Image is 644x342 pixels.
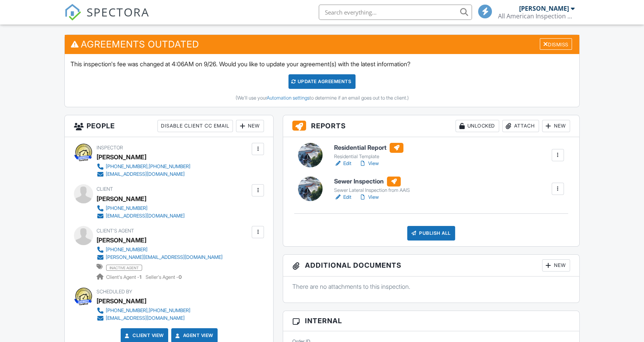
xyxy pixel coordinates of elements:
[334,160,351,167] a: Edit
[266,95,309,101] a: Automation settings
[456,120,499,132] div: Unlocked
[65,115,273,137] h3: People
[97,163,190,170] a: [PHONE_NUMBER],[PHONE_NUMBER]
[540,38,572,50] div: Dismiss
[359,193,379,201] a: View
[97,234,146,246] a: [PERSON_NAME]
[106,247,147,253] div: [PHONE_NUMBER]
[106,213,185,219] div: [EMAIL_ADDRESS][DOMAIN_NAME]
[407,226,455,241] div: Publish All
[97,212,185,220] a: [EMAIL_ADDRESS][DOMAIN_NAME]
[334,143,403,160] a: Residential Report Residential Template
[106,265,142,271] span: inactive agent
[106,254,223,260] div: [PERSON_NAME][EMAIL_ADDRESS][DOMAIN_NAME]
[334,177,410,193] a: Sewer Inspection Sewer Lateral Inspection from AAIS
[97,307,190,314] a: [PHONE_NUMBER],[PHONE_NUMBER]
[97,314,190,322] a: [EMAIL_ADDRESS][DOMAIN_NAME]
[106,171,185,177] div: [EMAIL_ADDRESS][DOMAIN_NAME]
[236,120,264,132] div: New
[97,289,132,295] span: Scheduled By
[292,282,570,291] p: There are no attachments to this inspection.
[64,10,149,26] a: SPECTORA
[65,54,579,107] div: This inspection's fee was changed at 4:06AM on 9/26. Would you like to update your agreement(s) w...
[106,164,190,170] div: [PHONE_NUMBER],[PHONE_NUMBER]
[64,4,81,21] img: The Best Home Inspection Software - Spectora
[139,274,141,280] strong: 1
[97,228,134,234] span: Client's Agent
[334,193,351,201] a: Edit
[106,315,185,321] div: [EMAIL_ADDRESS][DOMAIN_NAME]
[334,154,403,160] div: Residential Template
[498,12,575,20] div: All American Inspection Services
[283,311,579,331] h3: Internal
[179,274,182,280] strong: 0
[146,274,182,280] span: Seller's Agent -
[502,120,539,132] div: Attach
[70,95,574,101] div: (We'll use your to determine if an email goes out to the client.)
[283,255,579,277] h3: Additional Documents
[97,145,123,151] span: Inspector
[542,259,570,272] div: New
[106,274,143,280] span: Client's Agent -
[288,74,356,89] div: Update Agreements
[519,5,569,12] div: [PERSON_NAME]
[106,308,190,314] div: [PHONE_NUMBER],[PHONE_NUMBER]
[359,160,379,167] a: View
[334,187,410,193] div: Sewer Lateral Inspection from AAIS
[334,143,403,153] h6: Residential Report
[97,151,146,163] div: [PERSON_NAME]
[319,5,472,20] input: Search everything...
[157,120,233,132] div: Disable Client CC Email
[542,120,570,132] div: New
[97,246,223,254] a: [PHONE_NUMBER]
[334,177,410,187] h6: Sewer Inspection
[65,35,579,54] h3: Agreements Outdated
[87,4,149,20] span: SPECTORA
[283,115,579,137] h3: Reports
[97,170,190,178] a: [EMAIL_ADDRESS][DOMAIN_NAME]
[97,205,185,212] a: [PHONE_NUMBER]
[97,193,146,205] div: [PERSON_NAME]
[97,254,223,261] a: [PERSON_NAME][EMAIL_ADDRESS][DOMAIN_NAME]
[106,205,147,211] div: [PHONE_NUMBER]
[174,332,213,339] a: Agent View
[123,332,164,339] a: Client View
[97,186,113,192] span: Client
[97,295,146,307] div: [PERSON_NAME]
